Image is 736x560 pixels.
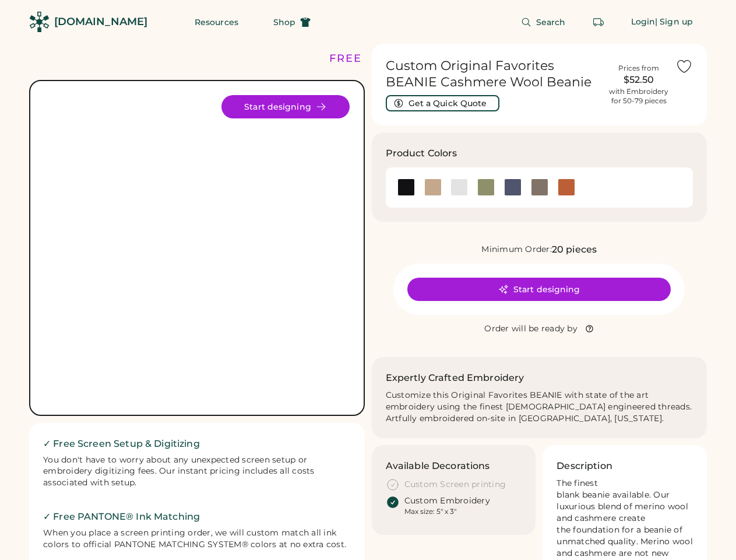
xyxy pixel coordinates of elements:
[609,87,668,106] div: with Embroidery for 50-79 pieces
[481,244,552,256] div: Minimum Order:
[386,371,524,385] h2: Expertly Crafted Embroidery
[29,12,50,32] img: Rendered Logo - Screens
[631,16,656,28] div: Login
[655,16,693,28] div: | Sign up
[43,437,351,451] h2: ✓ Free Screen Setup & Digitizing
[44,95,350,401] img: Original Favorites BEANIE Product Image
[386,58,603,90] h1: Custom Original Favorites BEANIE Cashmere Wool Beanie
[484,323,577,335] div: Order will be ready by
[404,495,490,507] div: Custom Embroidery
[557,459,612,473] h3: Description
[44,95,350,401] div: BEANIE Style Image
[507,10,580,34] button: Search
[43,527,351,551] div: When you place a screen printing order, we will custom match all ink colors to official PANTONE M...
[587,10,610,34] button: Retrieve an order
[259,10,325,34] button: Shop
[536,18,566,26] span: Search
[43,454,351,489] div: You don't have to worry about any unexpected screen setup or embroidery digitizing fees. Our inst...
[404,507,456,516] div: Max size: 5" x 3"
[386,95,499,111] button: Get a Quick Quote
[386,459,490,473] h3: Available Decorations
[609,73,668,87] div: $52.50
[386,146,457,160] h3: Product Colors
[273,18,295,26] span: Shop
[552,243,597,257] div: 20 pieces
[221,95,350,118] button: Start designing
[386,390,693,425] div: Customize this Original Favorites BEANIE with state of the art embroidery using the finest [DEMOG...
[407,278,671,301] button: Start designing
[404,479,506,491] div: Custom Screen printing
[54,15,147,29] div: [DOMAIN_NAME]
[329,51,429,66] div: FREE SHIPPING
[181,10,252,34] button: Resources
[43,510,351,524] h2: ✓ Free PANTONE® Ink Matching
[618,64,659,73] div: Prices from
